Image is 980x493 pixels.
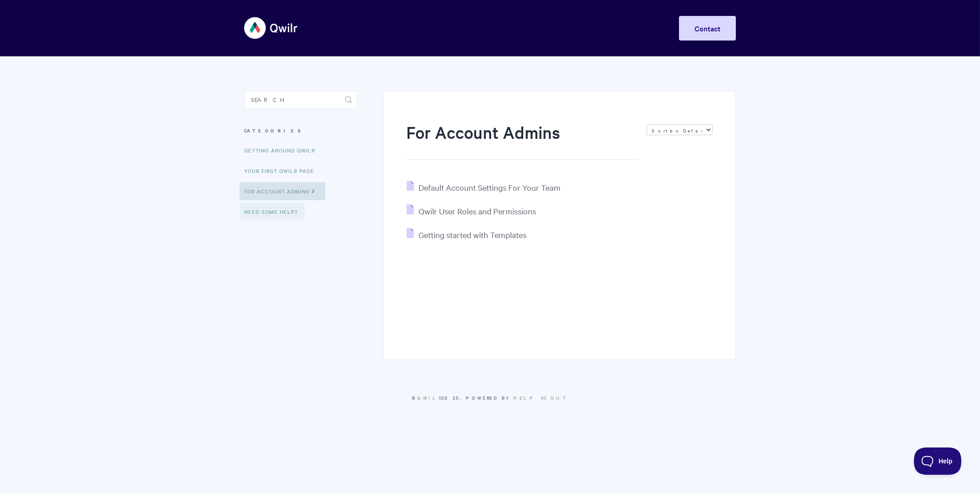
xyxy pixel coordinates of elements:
a: Qwilr [417,394,441,401]
a: Getting started with Templates [407,229,526,240]
span: Powered by [466,394,568,401]
a: Contact [679,16,736,41]
h3: Categories [244,122,357,139]
h1: For Account Admins [406,121,638,160]
a: Getting Around Qwilr [244,141,322,159]
select: Page reloads on selection [647,124,713,135]
a: Help Scout [513,394,568,401]
img: Qwilr Help Center [244,11,298,45]
iframe: Toggle Customer Support [914,447,962,475]
a: For Account Admins [240,182,325,200]
span: Qwilr User Roles and Permissions [419,206,536,216]
a: Default Account Settings For Your Team [407,182,561,193]
span: Default Account Settings For Your Team [419,182,561,193]
a: Need Some Help? [240,203,305,221]
a: Qwilr User Roles and Permissions [407,206,536,216]
span: Getting started with Templates [419,229,526,240]
input: Search [244,91,357,109]
p: © 2025. [244,394,736,402]
a: Your First Qwilr Page [244,162,321,180]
